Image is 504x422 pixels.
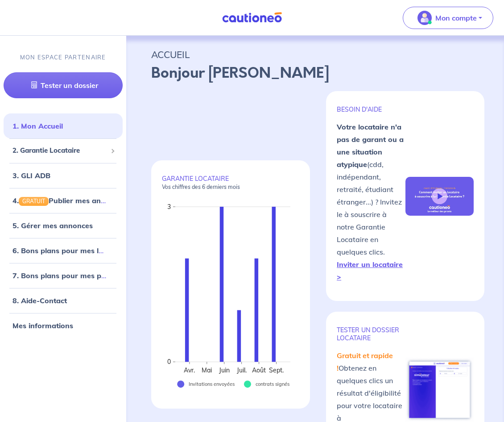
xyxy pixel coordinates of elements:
a: 3. GLI ADB [12,171,50,180]
a: Mes informations [12,321,73,330]
a: Inviter un locataire > [337,260,403,281]
div: 6. Bons plans pour mes locataires [4,241,123,259]
text: 3 [167,203,171,211]
strong: Votre locataire n'a pas de garant ou a une situation atypique [337,122,404,169]
div: 4.GRATUITPublier mes annonces [4,191,123,209]
text: Juil. [236,367,247,375]
a: 5. Gérer mes annonces [12,221,93,230]
img: simulateur.png [405,358,474,422]
div: 7. Bons plans pour mes propriétaires [4,266,123,284]
text: Avr. [184,367,195,375]
button: illu_account_valid_menu.svgMon compte [403,7,493,29]
text: Août [252,367,266,375]
div: 5. Gérer mes annonces [4,216,123,234]
text: 0 [167,358,171,366]
a: 4.GRATUITPublier mes annonces [12,196,125,205]
img: illu_account_valid_menu.svg [417,11,432,25]
p: Bonjour [PERSON_NAME] [151,63,479,84]
a: 8. Aide-Contact [12,296,67,305]
span: 2. Garantie Locataire [12,146,107,156]
em: Gratuit et rapide ! [337,351,393,372]
text: Sept. [269,367,284,375]
p: GARANTIE LOCATAIRE [162,175,300,191]
div: 1. Mon Accueil [4,117,123,135]
p: TESTER un dossier locataire [337,326,405,342]
img: Cautioneo [219,12,285,23]
div: 2. Garantie Locataire [4,142,123,159]
a: Tester un dossier [4,72,123,98]
p: MON ESPACE PARTENAIRE [20,53,106,62]
img: video-gli-new-none.jpg [405,177,474,215]
a: 7. Bons plans pour mes propriétaires [12,271,142,280]
a: 1. Mon Accueil [12,121,63,130]
em: Vos chiffres des 6 derniers mois [162,184,240,190]
div: 3. GLI ADB [4,166,123,184]
text: Juin [219,367,230,375]
p: (cdd, indépendant, retraité, étudiant étranger...) ? Invitez le à souscrire à notre Garantie Loca... [337,121,405,283]
div: Mes informations [4,316,123,334]
div: 8. Aide-Contact [4,291,123,309]
p: Mon compte [435,13,477,23]
p: ACCUEIL [151,46,479,63]
a: 6. Bons plans pour mes locataires [12,246,131,255]
text: Mai [202,367,212,375]
p: BESOIN D'AIDE [337,105,405,113]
